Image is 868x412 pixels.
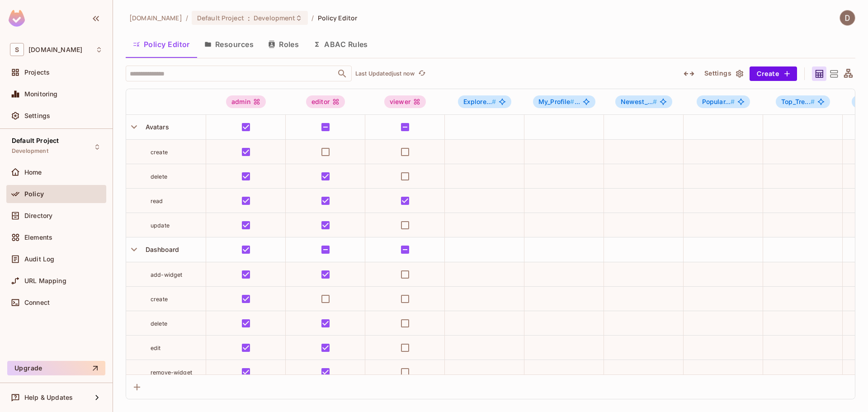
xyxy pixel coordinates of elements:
p: Last Updated just now [355,70,415,77]
span: # [570,98,574,105]
img: SReyMgAAAABJRU5ErkJggg== [9,10,25,27]
button: Policy Editor [126,33,197,56]
span: My_Profile [538,98,575,105]
span: Directory [24,212,52,219]
li: / [311,14,314,22]
button: refresh [416,68,427,79]
span: the active workspace [129,14,182,22]
button: Upgrade [7,361,105,375]
span: Policy [24,190,44,198]
span: # [811,98,815,105]
div: admin [226,95,266,108]
span: Dashboard [142,246,179,253]
span: edit [151,345,161,351]
span: refresh [418,69,426,78]
span: Popular... [702,98,735,105]
span: Newest_... [621,98,657,105]
span: Connect [24,299,50,306]
span: Audit Log [24,256,54,263]
span: Settings [24,112,50,119]
span: Popular_Avatars#admin [697,95,750,108]
div: editor [306,95,345,108]
span: Monitoring [24,90,58,98]
span: Click to refresh data [415,68,427,79]
span: create [151,149,168,156]
span: ... [538,98,580,105]
button: ABAC Rules [306,33,375,56]
span: Newest_Avatars#admin [615,95,673,108]
span: : [247,14,250,22]
span: add-widget [151,271,183,278]
span: # [653,98,657,105]
span: update [151,222,170,229]
span: My_Profile#admin [533,95,595,108]
span: read [151,198,163,204]
span: delete [151,320,167,327]
button: Resources [197,33,261,56]
span: URL Mapping [24,277,66,284]
span: Top_Trending#admin [776,95,830,108]
span: Help & Updates [24,394,73,401]
span: Avatars [142,123,169,131]
span: Workspace: savameta.com [28,46,82,53]
span: Explore_Avatar#admin [458,95,512,108]
div: viewer [384,95,426,108]
span: Explore... [463,98,496,105]
button: Roles [261,33,306,56]
span: Top_Tre... [781,98,815,105]
button: Settings [701,66,746,81]
li: / [186,14,188,22]
span: Projects [24,69,50,76]
span: # [731,98,735,105]
span: Development [12,147,48,155]
button: Create [750,66,797,81]
span: create [151,296,168,303]
span: # [492,98,496,105]
span: Policy Editor [318,14,358,22]
span: Default Project [12,137,59,144]
img: Dat Nghiem Quoc [840,10,855,25]
span: Elements [24,234,52,241]
button: Open [336,67,349,80]
span: Default Project [197,14,244,22]
span: Development [254,14,295,22]
span: remove-widget [151,369,192,376]
span: S [10,43,24,56]
span: Home [24,169,42,176]
span: delete [151,173,167,180]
